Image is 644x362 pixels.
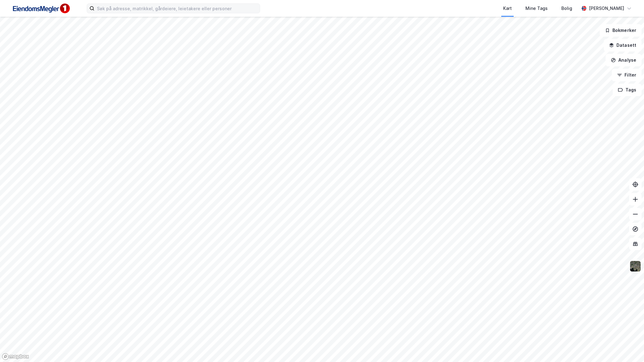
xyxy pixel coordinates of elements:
[613,332,644,362] div: Kontrollprogram for chat
[589,5,624,12] div: [PERSON_NAME]
[10,2,72,15] img: F4PB6Px+NJ5v8B7XTbfpPpyloAAAAASUVORK5CYII=
[613,332,644,362] iframe: Chat Widget
[94,4,260,13] input: Søk på adresse, matrikkel, gårdeiere, leietakere eller personer
[561,5,572,12] div: Bolig
[525,5,548,12] div: Mine Tags
[503,5,512,12] div: Kart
